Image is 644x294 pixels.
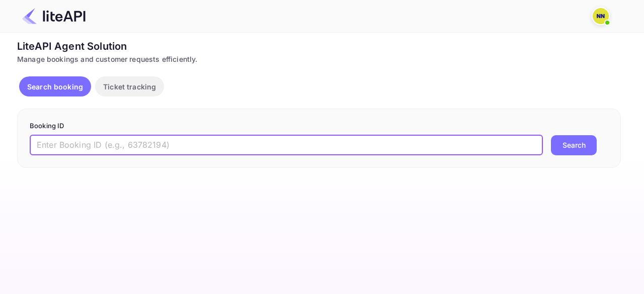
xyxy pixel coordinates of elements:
button: Search [551,135,597,155]
input: Enter Booking ID (e.g., 63782194) [30,135,543,155]
p: Booking ID [30,121,608,131]
img: N/A N/A [593,8,609,24]
img: LiteAPI Logo [22,8,86,24]
p: Ticket tracking [103,81,156,92]
div: LiteAPI Agent Solution [17,39,621,54]
div: Manage bookings and customer requests efficiently. [17,54,621,64]
p: Search booking [27,81,83,92]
